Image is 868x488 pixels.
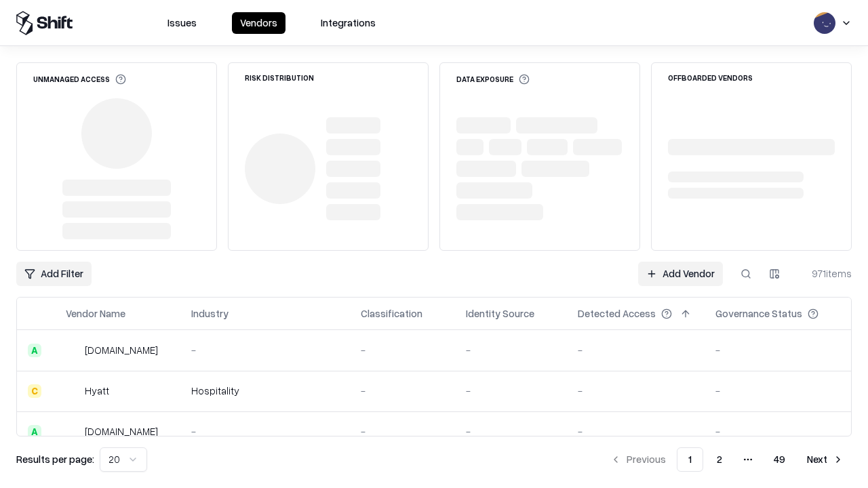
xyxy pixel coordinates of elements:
div: Classification [361,306,422,321]
div: - [361,343,444,357]
div: Detected Access [578,306,656,321]
div: - [191,343,339,357]
div: C [28,384,41,398]
img: Hyatt [66,384,79,398]
img: primesec.co.il [66,425,79,439]
div: Risk Distribution [245,74,314,81]
div: A [28,344,41,357]
button: Integrations [313,12,384,34]
div: Governance Status [715,306,802,321]
div: Offboarded Vendors [668,74,753,81]
div: - [361,424,444,439]
div: A [28,425,41,439]
div: - [466,424,556,439]
button: Vendors [232,12,285,34]
div: [DOMAIN_NAME] [85,343,158,357]
div: Hospitality [191,384,339,398]
div: - [191,424,339,439]
div: [DOMAIN_NAME] [85,424,158,439]
div: - [466,384,556,398]
button: 1 [677,447,703,472]
div: Data Exposure [456,74,530,85]
div: Identity Source [466,306,534,321]
div: Unmanaged Access [33,74,126,85]
div: Industry [191,306,229,321]
button: Issues [159,12,205,34]
button: 2 [706,447,733,472]
p: Results per page: [16,452,94,466]
div: - [578,424,694,439]
div: - [361,384,444,398]
div: Hyatt [85,384,109,398]
img: intrado.com [66,344,79,357]
div: - [578,384,694,398]
div: - [715,343,840,357]
nav: pagination [602,447,852,472]
div: 971 items [797,266,852,281]
div: - [715,384,840,398]
div: - [715,424,840,439]
button: 49 [763,447,796,472]
div: - [578,343,694,357]
button: Add Filter [16,262,92,286]
button: Next [799,447,852,472]
div: Vendor Name [66,306,125,321]
div: - [466,343,556,357]
a: Add Vendor [638,262,723,286]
